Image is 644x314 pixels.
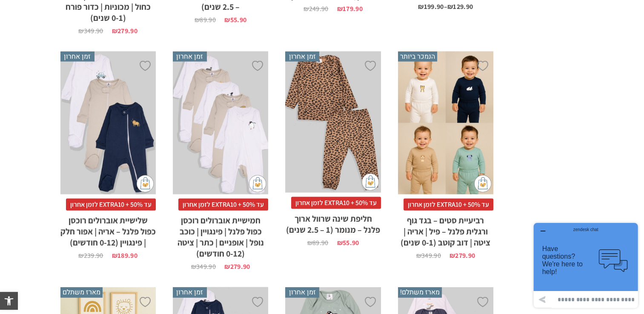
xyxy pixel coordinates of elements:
span: מארז משתלם! [398,287,442,297]
span: ₪ [303,4,309,13]
a: הנמכר ביותר רביעיית סטים – בגד גוף ורגלית פלנל - פיל | אריה | ציטה | דוב קוטב (0-1 שנים) עד 50% +... [398,51,493,260]
h2: חמישיית אוברולים רוכסן כפול פלנל | פינגויין | כוכב נופל | אופניים | כתר | ציטה (0-12 חודשים) [173,211,268,259]
span: הנמכר ביותר [398,51,437,62]
h2: רביעיית סטים – בגד גוף ורגלית פלנל – פיל | אריה | ציטה | דוב קוטב (0-1 שנים) [398,211,493,248]
span: ₪ [447,2,453,11]
span: עד 50% + EXTRA10 לזמן אחרון [178,199,268,211]
bdi: 129.90 [447,2,473,11]
bdi: 189.90 [112,251,137,260]
span: עד 50% + EXTRA10 לזמן אחרון [66,199,156,211]
span: ₪ [307,238,312,247]
bdi: 349.90 [416,251,441,260]
span: זמן אחרון [173,51,207,62]
span: ₪ [418,2,424,11]
bdi: 349.90 [191,262,216,271]
a: זמן אחרון חליפת שינה שרוול ארוך פלנל - מנומר (1 - 2.5 שנים) עד 50% + EXTRA10 לזמן אחרוןחליפת שינה... [285,51,381,246]
span: מארז משתלם [60,287,103,297]
bdi: 279.90 [224,262,250,271]
span: ₪ [224,262,230,271]
span: ₪ [195,15,200,24]
bdi: 279.90 [449,251,475,260]
span: ₪ [449,251,455,260]
span: עד 50% + EXTRA10 לזמן אחרון [404,199,493,211]
bdi: 55.90 [337,238,359,247]
span: זמן אחרון [285,51,319,62]
span: – [444,3,447,10]
img: cat-mini-atc.png [137,175,154,192]
bdi: 55.90 [224,15,246,24]
a: זמן אחרון שלישיית אוברולים רוכסן כפול פלנל - אריה | אפור חלק | פינגויין (0-12 חודשים) עד 50% + EX... [60,51,156,260]
img: cat-mini-atc.png [362,174,379,191]
span: ₪ [78,251,83,260]
a: זמן אחרון חמישיית אוברולים רוכסן כפול פלנל | פינגויין | כוכב נופל | אופניים | כתר | ציטה (0-12 חו... [173,51,268,271]
h2: שלישיית אוברולים רוכסן כפול פלנל – אריה | אפור חלק | פינגויין (0-12 חודשים) [60,211,156,248]
span: ₪ [191,262,196,271]
bdi: 89.90 [195,15,216,24]
span: זמן אחרון [285,287,319,297]
bdi: 279.90 [112,26,137,35]
span: ₪ [416,251,421,260]
bdi: 199.90 [418,2,444,11]
iframe: פותח יישומון שאפשר לשוחח בו בצ'אט עם אחד הנציגים שלנו [530,220,641,311]
span: זמן אחרון [173,287,207,297]
bdi: 179.90 [337,4,362,13]
span: ₪ [112,251,117,260]
bdi: 249.90 [303,4,328,13]
span: ₪ [112,26,117,35]
bdi: 89.90 [307,238,328,247]
bdi: 349.90 [78,26,103,35]
span: זמן אחרון [60,51,94,62]
span: ₪ [224,15,230,24]
span: עד 50% + EXTRA10 לזמן אחרון [291,197,381,209]
bdi: 239.90 [78,251,103,260]
img: cat-mini-atc.png [474,175,491,192]
span: ₪ [337,238,342,247]
span: ₪ [78,26,83,35]
h2: חליפת שינה שרוול ארוך פלנל – מנומר (1 – 2.5 שנים) [285,209,381,235]
img: cat-mini-atc.png [249,175,266,192]
span: ₪ [337,4,342,13]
